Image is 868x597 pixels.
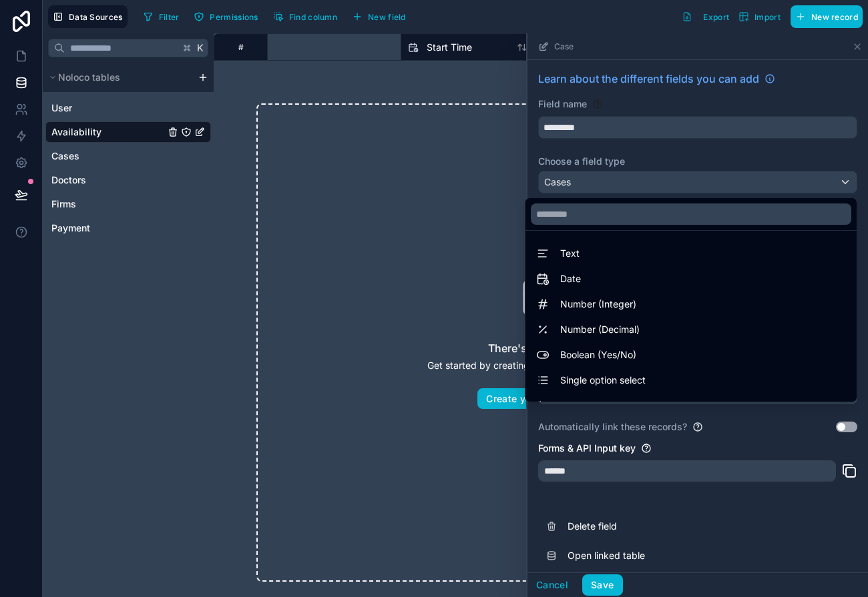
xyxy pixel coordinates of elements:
span: Date [560,271,581,287]
button: Permissions [189,7,262,27]
a: Availability [51,125,165,139]
button: Create your first record [477,388,604,410]
span: Payment [51,221,90,235]
button: Filter [138,7,184,27]
span: Filter [159,12,180,22]
div: Firms [45,193,211,215]
a: Firms [51,197,165,211]
div: Doctors [45,169,211,191]
span: Permissions [210,12,258,22]
h2: There's nothing here [488,340,594,356]
a: Cases [51,149,165,163]
span: Firms [51,197,76,211]
a: Permissions [189,7,268,27]
span: K [196,43,205,53]
span: Text [560,245,580,261]
a: User [51,101,165,115]
div: Availability [45,121,211,143]
button: New field [347,7,411,27]
div: Cases [45,145,211,167]
span: Number (Integer) [560,296,636,312]
a: Payment [51,221,165,235]
button: Noloco tables [45,68,192,87]
span: New field [368,12,406,22]
button: New record [791,5,863,28]
span: Noloco tables [58,71,120,84]
span: Number (Decimal) [560,322,640,338]
span: Import [754,12,781,22]
span: Availability [51,125,101,139]
button: Export [677,5,734,28]
a: New record [785,5,863,28]
div: Payment [45,217,211,239]
button: Import [734,5,785,28]
span: Find column [289,12,337,22]
button: Find column [268,7,342,27]
span: User [51,101,72,115]
button: Data Sources [48,5,128,28]
span: New record [811,12,858,22]
span: Multiple option select [560,398,654,414]
span: Single option select [560,372,646,388]
div: User [45,97,211,119]
span: Doctors [51,173,86,187]
span: Start Time [427,41,472,54]
span: Data Sources [69,12,123,22]
span: Export [703,12,729,22]
span: Cases [51,149,79,163]
span: Boolean (Yes/No) [560,347,636,363]
div: # [224,42,257,52]
a: Doctors [51,173,165,187]
p: Get started by creating your first record in this table [427,359,655,372]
